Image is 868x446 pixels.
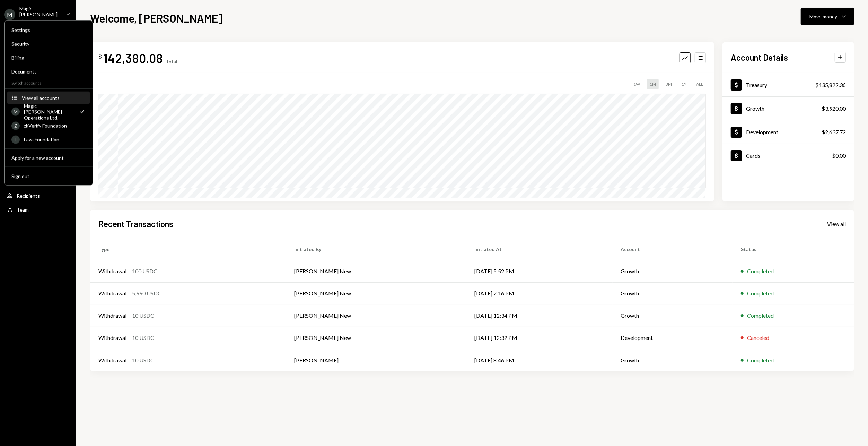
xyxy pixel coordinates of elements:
[733,238,854,260] th: Status
[98,53,102,60] div: $
[466,238,612,260] th: Initiated At
[815,81,846,89] div: $135,822.36
[7,133,90,146] a: LLava Foundation
[11,27,86,33] div: Settings
[746,129,778,135] div: Development
[11,121,20,130] div: Z
[132,311,154,320] div: 10 USDC
[7,170,90,183] button: Sign out
[98,289,126,298] div: Withdrawal
[98,218,173,230] h2: Recent Transactions
[827,221,846,228] div: View all
[24,103,74,120] div: Magic [PERSON_NAME] Operations Ltd.
[11,55,86,61] div: Billing
[7,119,90,132] a: ZzkVerify Foundation
[4,203,72,216] a: Team
[286,282,466,305] td: [PERSON_NAME] New
[809,13,837,20] div: Move money
[4,189,72,202] a: Recipients
[132,267,157,275] div: 100 USDC
[132,334,154,342] div: 10 USDC
[822,128,846,136] div: $2,637.72
[722,144,854,167] a: Cards$0.00
[613,238,733,260] th: Account
[286,327,466,349] td: [PERSON_NAME] New
[11,69,86,75] div: Documents
[801,8,854,25] button: Move money
[7,51,90,64] a: Billing
[693,79,706,89] div: ALL
[98,356,126,364] div: Withdrawal
[722,97,854,120] a: Growth$3,920.00
[4,9,15,20] div: M
[747,267,774,275] div: Completed
[746,82,767,88] div: Treasury
[11,41,86,47] div: Security
[647,79,659,89] div: 1M
[286,305,466,327] td: [PERSON_NAME] New
[286,260,466,282] td: [PERSON_NAME] New
[286,349,466,371] td: [PERSON_NAME]
[103,50,163,66] div: 142,380.08
[822,104,846,113] div: $3,920.00
[24,137,86,143] div: Lava Foundation
[98,311,126,320] div: Withdrawal
[613,282,733,305] td: Growth
[466,327,612,349] td: [DATE] 12:32 PM
[98,334,126,342] div: Withdrawal
[747,289,774,298] div: Completed
[11,135,20,144] div: L
[613,349,733,371] td: Growth
[747,334,769,342] div: Canceled
[613,305,733,327] td: Growth
[466,305,612,327] td: [DATE] 12:34 PM
[613,327,733,349] td: Development
[7,152,90,164] button: Apply for a new account
[832,152,846,160] div: $0.00
[17,193,40,199] div: Recipients
[17,207,29,213] div: Team
[747,356,774,364] div: Completed
[663,79,675,89] div: 3M
[11,108,20,116] div: M
[11,173,86,179] div: Sign out
[19,6,60,23] div: Magic [PERSON_NAME] Ope...
[286,238,466,260] th: Initiated By
[22,95,86,101] div: View all accounts
[90,238,286,260] th: Type
[746,152,760,159] div: Cards
[466,282,612,305] td: [DATE] 2:16 PM
[722,120,854,144] a: Development$2,637.72
[132,289,161,298] div: 5,990 USDC
[613,260,733,282] td: Growth
[7,37,90,50] a: Security
[132,356,154,364] div: 10 USDC
[679,79,689,89] div: 1Y
[746,105,764,112] div: Growth
[166,59,177,65] div: Total
[24,123,86,129] div: zkVerify Foundation
[5,79,93,86] div: Switch accounts
[827,220,846,228] a: View all
[747,311,774,320] div: Completed
[7,24,90,36] a: Settings
[631,79,643,89] div: 1W
[466,349,612,371] td: [DATE] 8:46 PM
[90,11,222,25] h1: Welcome, [PERSON_NAME]
[466,260,612,282] td: [DATE] 5:52 PM
[98,267,126,275] div: Withdrawal
[722,73,854,96] a: Treasury$135,822.36
[11,155,86,161] div: Apply for a new account
[7,92,90,104] button: View all accounts
[731,52,788,63] h2: Account Details
[7,65,90,78] a: Documents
